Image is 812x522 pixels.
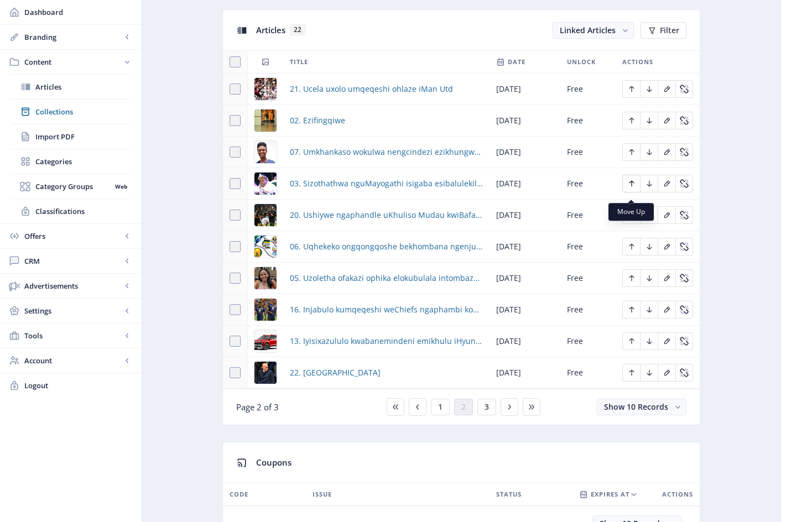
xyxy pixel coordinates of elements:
[254,78,277,100] img: 53eca974-4728-4ef2-8c42-dce42fa30a23.png
[290,366,381,379] a: 22. [GEOGRAPHIC_DATA]
[24,231,122,242] span: Offers
[658,146,675,156] a: Edit page
[254,330,277,352] img: e0e60a6e-024b-429d-b757-1cf6f8f9d3fd.png
[11,199,131,223] a: Classifications
[24,280,122,291] span: Advertisements
[254,173,277,195] img: 9cbd29cf-8425-4105-a2d0-42553688d732.png
[597,399,686,415] button: Show 10 Records
[640,335,658,346] a: Edit page
[254,204,277,226] img: 743396e2-30bf-4e00-9b6f-060cfc30a6c2.png
[622,83,640,93] a: Edit page
[640,367,658,377] a: Edit page
[658,83,675,93] a: Edit page
[675,272,693,283] a: Edit page
[560,294,616,326] td: Free
[290,82,453,96] a: 21. Ucela uxolo umqeqeshi ohlaze iMan Utd
[35,106,131,117] span: Collections
[490,294,560,326] td: [DATE]
[24,56,122,67] span: Content
[675,367,693,377] a: Edit page
[617,207,645,216] span: Move Up
[622,241,640,251] a: Edit page
[254,141,277,163] img: 8b0ed5fe-e07f-49a1-868a-a93baa4b2013.png
[604,401,668,412] span: Show 10 Records
[675,114,693,125] a: Edit page
[640,272,658,283] a: Edit page
[485,403,489,411] span: 3
[35,131,131,142] span: Import PDF
[508,55,525,69] span: Date
[290,303,483,316] a: 16. Injabulo kumqeqeshi weChiefs ngaphambi kowe-Arrows
[553,22,634,39] button: Linked Articles
[675,83,693,93] a: Edit page
[290,240,483,253] a: 06. Uqhekeko ongqongqoshe bekhombana ngenjumbane eKZN
[290,114,345,127] a: 02. Ezifingqiwe
[111,181,131,192] nb-badge: Web
[290,335,483,348] a: 13. Iyisixazululo kwabanemindeni emikhulu iHyundai Alcazar
[658,178,675,188] a: Edit page
[454,399,473,415] button: 2
[675,304,693,314] a: Edit page
[658,114,675,125] a: Edit page
[658,272,675,283] a: Edit page
[24,305,122,316] span: Settings
[35,81,131,92] span: Articles
[622,335,640,346] a: Edit page
[640,146,658,156] a: Edit page
[290,24,305,35] span: 22
[675,241,693,251] a: Edit page
[490,263,560,294] td: [DATE]
[254,362,277,384] img: 28ec8475-0c6e-4413-a38a-99a6a2b9803d.png
[222,9,700,425] app-collection-view: Articles
[560,74,616,105] td: Free
[290,272,483,285] a: 05. Uzoletha ofakazi ophika elokubulala intombazane ayengumphathi wayo
[11,149,131,174] a: Categories
[560,263,616,294] td: Free
[24,380,133,391] span: Logout
[24,7,133,18] span: Dashboard
[11,100,131,124] a: Collections
[35,206,131,217] span: Classifications
[254,109,277,132] img: 5b887165-d363-4c07-8516-d86d2aab4039.png
[622,304,640,314] a: Edit page
[622,272,640,283] a: Edit page
[24,255,122,267] span: CRM
[560,357,616,389] td: Free
[24,32,122,43] span: Branding
[254,299,277,321] img: dc881e6a-3691-40c9-bd42-1894e8b3b565.png
[490,137,560,168] td: [DATE]
[640,178,658,188] a: Edit page
[658,304,675,314] a: Edit page
[675,146,693,156] a: Edit page
[290,55,308,69] span: Title
[11,174,131,199] a: Category GroupsWeb
[658,241,675,251] a: Edit page
[560,137,616,168] td: Free
[11,75,131,99] a: Articles
[490,231,560,263] td: [DATE]
[660,26,679,35] span: Filter
[290,145,483,159] a: 07. Umkhankaso wokulwa nengcindezi ezikhungweni zemfundo
[290,177,483,190] a: 03. Sizothathwa nguMayogathi isigaba esibalulekile kwiMpucuzeko
[431,399,450,415] button: 1
[438,403,443,411] span: 1
[622,367,640,377] a: Edit page
[35,156,131,167] span: Categories
[560,105,616,137] td: Free
[658,335,675,346] a: Edit page
[490,326,560,357] td: [DATE]
[236,401,279,413] span: Page 2 of 3
[622,178,640,188] a: Edit page
[640,83,658,93] a: Edit page
[675,178,693,188] a: Edit page
[560,200,616,231] td: Free
[622,114,640,125] a: Edit page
